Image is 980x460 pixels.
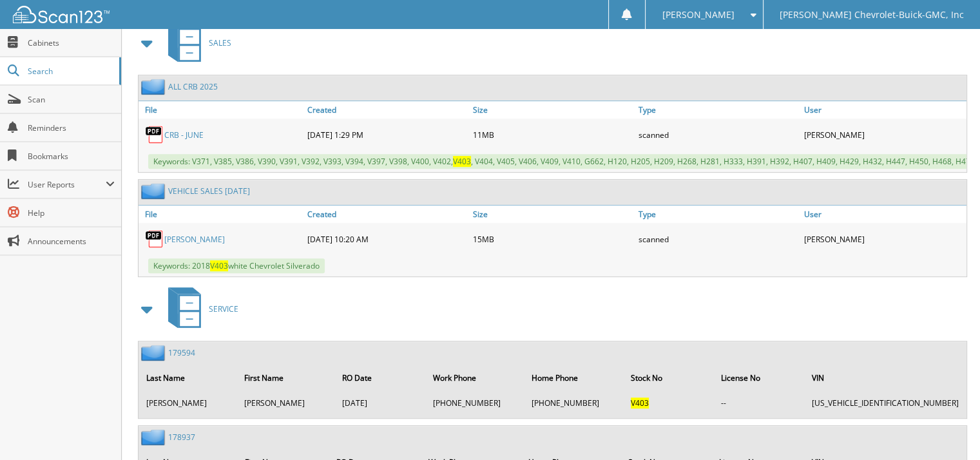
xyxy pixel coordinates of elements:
td: [PHONE_NUMBER] [426,392,524,414]
span: V403 [453,156,471,167]
td: [PERSON_NAME] [140,392,236,414]
td: [DATE] [335,392,425,414]
img: folder2.png [141,345,168,361]
div: [DATE] 1:29 PM [304,122,470,148]
div: 15MB [470,226,635,252]
div: [DATE] 10:20 AM [304,226,470,252]
a: 179594 [168,347,195,358]
div: scanned [635,226,801,252]
span: User Reports [28,179,106,190]
a: [PERSON_NAME] [164,234,225,245]
th: VIN [805,365,965,391]
span: Help [28,207,115,218]
a: CRB - JUNE [164,129,204,140]
a: File [139,206,304,223]
th: First Name [238,365,334,391]
span: SERVICE [209,303,238,314]
span: V403 [210,260,228,271]
a: Size [470,206,635,223]
a: VEHICLE SALES [DATE] [168,186,250,196]
td: -- [714,392,804,414]
img: PDF.png [145,229,164,249]
th: Home Phone [525,365,623,391]
td: [US_VEHICLE_IDENTIFICATION_NUMBER] [805,392,965,414]
th: License No [714,365,804,391]
th: RO Date [335,365,425,391]
img: folder2.png [141,429,168,445]
span: [PERSON_NAME] Chevrolet-Buick-GMC, Inc [780,11,964,19]
span: V403 [631,398,649,408]
img: scan123-logo-white.svg [13,6,110,23]
td: [PHONE_NUMBER] [525,392,623,414]
div: [PERSON_NAME] [801,122,966,148]
span: Reminders [28,122,115,133]
a: User [801,101,966,119]
span: Keywords: 2018 white Chevrolet Silverado [148,258,325,273]
th: Work Phone [426,365,524,391]
img: folder2.png [141,183,168,199]
a: 178937 [168,432,195,443]
span: SALES [209,37,231,48]
iframe: Chat Widget [916,398,980,460]
div: 11MB [470,122,635,148]
div: scanned [635,122,801,148]
img: PDF.png [145,125,164,144]
a: Type [635,206,801,223]
a: SALES [160,17,231,68]
a: Created [304,101,470,119]
a: Created [304,206,470,223]
span: Cabinets [28,37,115,48]
a: Size [470,101,635,119]
span: Bookmarks [28,151,115,162]
span: [PERSON_NAME] [662,11,734,19]
th: Stock No [624,365,713,391]
div: [PERSON_NAME] [801,226,966,252]
span: Search [28,66,113,77]
a: User [801,206,966,223]
a: ALL CRB 2025 [168,81,218,92]
a: SERVICE [160,283,238,334]
td: [PERSON_NAME] [238,392,334,414]
a: File [139,101,304,119]
img: folder2.png [141,79,168,95]
span: Scan [28,94,115,105]
th: Last Name [140,365,236,391]
span: Announcements [28,236,115,247]
a: Type [635,101,801,119]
